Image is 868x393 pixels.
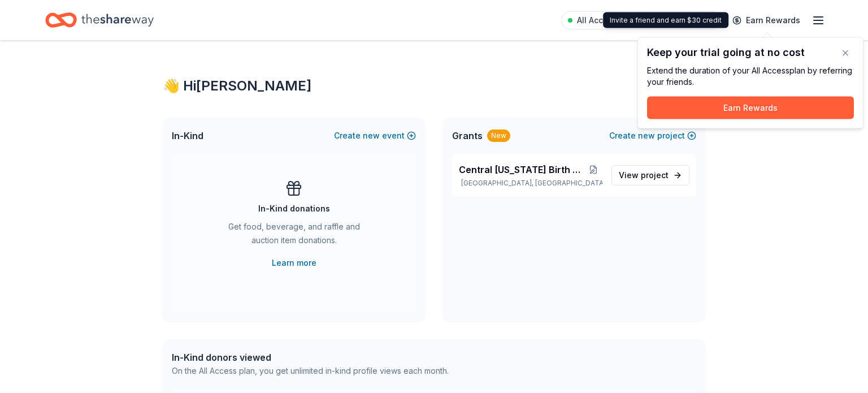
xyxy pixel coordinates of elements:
[611,165,689,185] a: View project
[459,179,602,188] p: [GEOGRAPHIC_DATA], [GEOGRAPHIC_DATA]
[726,10,807,31] a: Earn Rewards
[609,129,696,142] button: Createnewproject
[45,7,154,33] a: Home
[258,202,330,215] div: In-Kind donations
[272,256,316,270] a: Learn more
[641,170,669,180] span: project
[172,351,449,364] div: In-Kind donors viewed
[647,47,854,58] div: Keep your trial going at no cost
[603,12,728,28] div: Invite a friend and earn $30 credit
[619,169,669,182] span: View
[363,129,380,142] span: new
[638,129,655,142] span: new
[577,14,714,27] span: All Access trial ends on 2PM[DATE]
[459,163,584,176] span: Central [US_STATE] Birth Network
[452,129,483,142] span: Grants
[217,220,371,252] div: Get food, beverage, and raffle and auction item donations.
[487,129,510,142] div: New
[172,129,203,142] span: In-Kind
[561,11,721,29] a: All Access trial ends on 2PM[DATE]
[647,65,854,88] div: Extend the duration of your All Access plan by referring your friends.
[172,364,449,378] div: On the All Access plan, you get unlimited in-kind profile views each month.
[163,77,705,95] div: 👋 Hi [PERSON_NAME]
[334,129,416,142] button: Createnewevent
[647,97,854,119] button: Earn Rewards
